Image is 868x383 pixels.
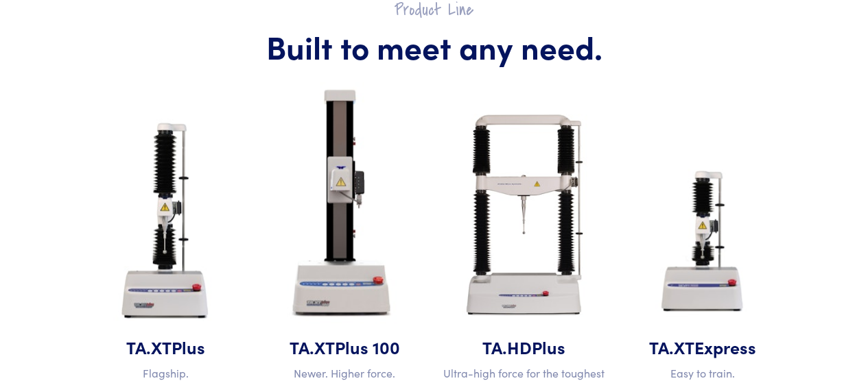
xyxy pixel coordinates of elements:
h5: TA.XT [622,335,784,359]
span: Plus 100 [335,335,400,359]
span: Express [694,335,756,359]
h5: TA.HD [443,335,605,359]
img: ta-hd-analyzer.jpg [443,95,605,335]
h1: Built to meet any need. [84,27,784,66]
img: ta-xt-express-analyzer.jpg [644,147,762,335]
h5: TA.XT [263,335,426,359]
span: Plus [172,335,205,359]
img: ta-xt-100-analyzer.jpg [276,71,413,335]
h5: TA.XT [84,335,247,359]
img: ta-xt-plus-analyzer.jpg [102,112,230,335]
span: Plus [532,335,565,359]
